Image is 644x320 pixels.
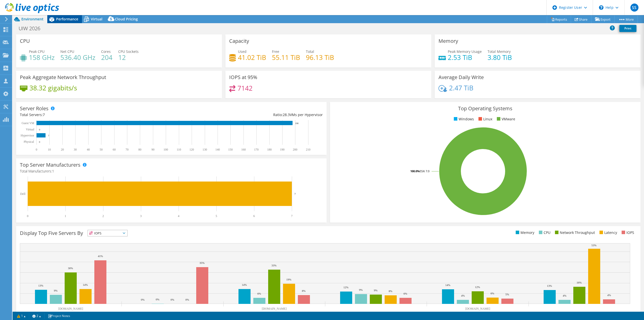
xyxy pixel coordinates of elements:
[83,283,88,286] text: 14%
[267,148,272,151] text: 180
[547,15,571,23] a: Reports
[465,307,490,310] text: [DOMAIN_NAME]
[306,148,310,151] text: 210
[306,49,314,54] span: Total
[286,278,291,281] text: 19%
[52,169,54,173] span: 1
[100,148,103,151] text: 50
[65,214,66,218] text: 1
[215,148,220,151] text: 140
[164,148,168,151] text: 100
[22,121,34,125] text: Guest VM
[453,116,474,122] li: Windows
[599,5,603,10] svg: \n
[438,38,458,44] h3: Memory
[477,116,492,122] li: Linux
[291,214,293,218] text: 7
[488,49,511,54] span: Total Memory
[21,134,34,137] text: Hypervisor
[16,26,48,31] h1: UIW 2026
[20,192,25,196] text: Dell
[238,49,247,54] span: Used
[607,294,611,297] text: 4%
[20,106,49,111] h3: Server Roles
[118,49,139,54] span: CPU Sockets
[14,313,29,319] a: 1
[254,148,259,151] text: 170
[438,75,484,80] h3: Average Daily Write
[74,148,77,151] text: 30
[185,298,189,301] text: 0%
[272,55,300,60] h4: 55.11 TiB
[171,298,174,301] text: 0%
[293,148,297,151] text: 200
[448,55,482,60] h4: 2.53 TiB
[420,169,429,173] tspan: ESXi 7.0
[20,168,323,174] h4: Total Manufacturers:
[577,281,582,284] text: 16%
[302,289,306,292] text: 8%
[410,169,420,173] tspan: 100.0%
[140,214,142,218] text: 3
[229,38,249,44] h3: Capacity
[571,15,591,23] a: Share
[404,292,407,295] text: 6%
[39,128,40,131] text: 0
[141,298,145,301] text: 0%
[505,293,509,296] text: 5%
[24,140,34,144] text: Physical
[199,261,205,264] text: 35%
[61,148,64,151] text: 20
[29,49,45,54] span: Peak CPU
[262,307,287,310] text: [DOMAIN_NAME]
[334,106,637,111] h3: Top Operating Systems
[343,286,348,289] text: 12%
[98,255,103,258] text: 41%
[591,244,596,247] text: 53%
[27,214,28,218] text: 0
[229,75,257,80] h3: IOPS at 95%
[126,148,129,151] text: 70
[488,55,512,60] h4: 3.80 TiB
[374,289,378,292] text: 9%
[475,286,480,289] text: 12%
[68,267,73,270] text: 30%
[189,148,194,151] text: 120
[591,15,615,23] a: Export
[216,214,217,218] text: 5
[614,15,638,23] a: More
[38,284,43,287] text: 13%
[294,192,296,195] text: 7
[496,116,515,122] li: VMware
[228,148,233,151] text: 150
[36,148,37,151] text: 0
[620,230,634,235] li: IOPS
[115,17,138,21] span: Cloud Pricing
[271,264,276,267] text: 33%
[60,49,74,54] span: Net CPU
[113,148,116,151] text: 60
[26,128,34,131] text: Virtual
[445,283,450,287] text: 14%
[20,162,80,168] h3: Top Server Manufacturers
[29,85,77,91] h4: 38.32 gigabits/s
[20,38,30,44] h3: CPU
[280,148,285,151] text: 190
[272,49,279,54] span: Free
[598,230,617,235] li: Latency
[118,55,139,60] h4: 12
[306,55,334,60] h4: 96.13 TiB
[39,141,40,143] text: 0
[359,288,363,291] text: 9%
[21,17,44,21] span: Environment
[283,112,290,117] span: 28.3
[547,284,552,287] text: 13%
[87,148,90,151] text: 40
[101,55,112,60] h4: 204
[619,25,636,32] a: Print
[20,75,106,80] h3: Peak Aggregate Network Throughput
[60,55,95,60] h4: 536.40 GHz
[257,292,261,295] text: 6%
[54,289,58,292] text: 9%
[237,85,253,91] h4: 7142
